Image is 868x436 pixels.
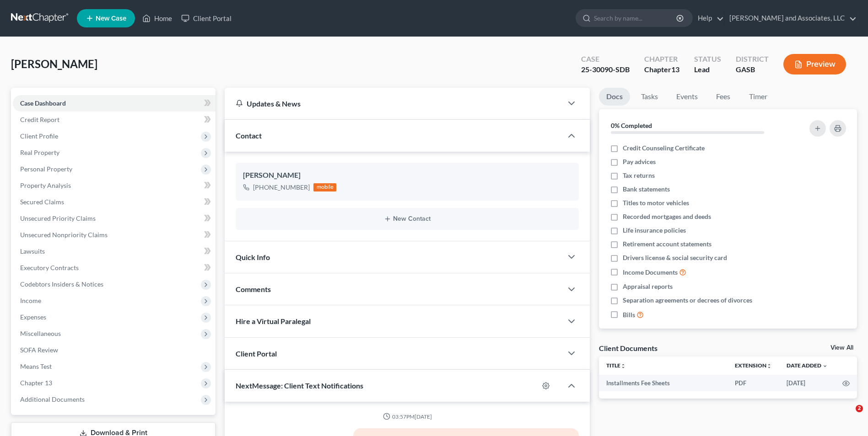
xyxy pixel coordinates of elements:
[13,95,216,112] a: Case Dashboard
[20,165,72,173] span: Personal Property
[236,413,579,420] div: 03:57PM[DATE]
[766,363,772,369] i: unfold_more
[693,10,724,27] a: Help
[13,342,216,358] a: SOFA Review
[623,268,678,277] span: Income Documents
[236,317,311,325] span: Hire a Virtual Paralegal
[623,198,689,207] span: Titles to motor vehicles
[599,88,630,106] a: Docs
[594,10,678,27] input: Search by name...
[694,64,721,75] div: Lead
[20,181,71,189] span: Property Analysis
[13,112,216,128] a: Credit Report
[20,214,96,222] span: Unsecured Priority Claims
[623,226,686,235] span: Life insurance policies
[709,88,738,106] a: Fees
[20,149,59,156] span: Real Property
[623,144,705,153] span: Credit Counseling Certificate
[779,375,835,391] td: [DATE]
[20,280,103,288] span: Codebtors Insiders & Notices
[837,405,859,427] iframe: Intercom live chat
[669,88,705,106] a: Events
[599,375,728,391] td: Installments Fee Sheets
[742,88,775,106] a: Timer
[856,405,863,412] span: 2
[623,310,635,319] span: Bills
[236,131,262,140] span: Contact
[13,260,216,276] a: Executory Contracts
[313,183,336,191] div: mobile
[20,313,46,321] span: Expenses
[236,285,271,293] span: Comments
[20,330,61,337] span: Miscellaneous
[725,10,857,27] a: [PERSON_NAME] and Associates, LLC
[623,282,673,291] span: Appraisal reports
[694,54,721,64] div: Status
[728,375,779,391] td: PDF
[634,88,665,106] a: Tasks
[787,362,828,369] a: Date Added expand_more
[20,198,64,206] span: Secured Claims
[20,297,41,304] span: Income
[736,54,769,64] div: District
[243,170,571,181] div: [PERSON_NAME]
[623,157,656,166] span: Pay advices
[13,177,216,194] a: Property Analysis
[20,264,79,271] span: Executory Contracts
[611,122,652,129] strong: 0% Completed
[830,345,853,351] a: View All
[20,132,58,140] span: Client Profile
[13,210,216,227] a: Unsecured Priority Claims
[783,54,846,74] button: Preview
[11,57,97,70] span: [PERSON_NAME]
[243,215,571,223] button: New Contact
[13,243,216,260] a: Lawsuits
[13,194,216,210] a: Secured Claims
[236,381,363,390] span: NextMessage: Client Text Notifications
[623,171,655,180] span: Tax returns
[253,183,310,192] div: [PHONE_NUMBER]
[736,64,769,75] div: GASB
[20,395,85,403] span: Additional Documents
[20,99,66,107] span: Case Dashboard
[20,379,52,387] span: Chapter 13
[735,362,772,369] a: Extensionunfold_more
[236,99,551,108] div: Updates & News
[581,64,630,75] div: 25-30090-SDB
[599,343,658,353] div: Client Documents
[13,227,216,243] a: Unsecured Nonpriority Claims
[20,346,58,354] span: SOFA Review
[581,54,630,64] div: Case
[96,15,126,22] span: New Case
[623,253,727,262] span: Drivers license & social security card
[623,212,711,221] span: Recorded mortgages and deeds
[177,10,236,27] a: Client Portal
[671,65,679,74] span: 13
[623,239,712,249] span: Retirement account statements
[623,185,670,194] span: Bank statements
[606,362,626,369] a: Titleunfold_more
[236,253,270,261] span: Quick Info
[620,363,626,369] i: unfold_more
[20,116,59,123] span: Credit Report
[138,10,177,27] a: Home
[236,349,277,358] span: Client Portal
[20,231,108,239] span: Unsecured Nonpriority Claims
[644,64,679,75] div: Chapter
[623,296,752,305] span: Separation agreements or decrees of divorces
[822,363,828,369] i: expand_more
[644,54,679,64] div: Chapter
[20,247,45,255] span: Lawsuits
[20,362,52,370] span: Means Test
